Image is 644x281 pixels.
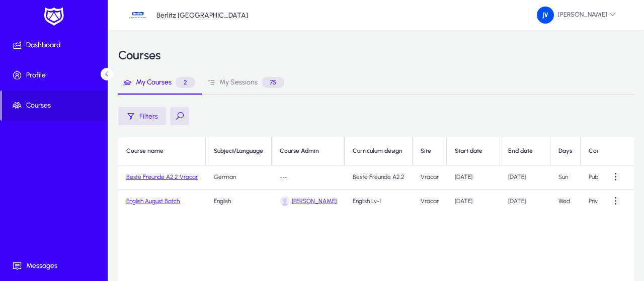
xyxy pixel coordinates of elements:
[500,190,550,213] td: [DATE]
[447,190,500,213] td: [DATE]
[136,79,172,86] span: My Courses
[447,165,500,190] td: [DATE]
[455,147,492,155] div: Start date
[508,147,533,155] div: End date
[206,190,272,213] td: English
[128,6,147,25] img: 34.jpg
[126,147,164,155] div: Course name
[280,196,290,206] img: John Dale
[508,147,542,155] div: End date
[2,261,110,271] span: Messages
[2,40,110,50] span: Dashboard
[2,251,110,281] a: Messages
[550,165,581,190] td: Sun
[219,79,258,86] span: My Sessions
[118,107,166,125] button: Filters
[581,137,631,165] th: Course type
[581,165,631,190] td: Public Group
[126,198,180,205] a: English August Batch
[139,112,158,121] span: Filters
[345,137,413,165] th: Curriculum design
[272,137,345,165] th: Course Admin
[550,190,581,213] td: Wed
[206,165,272,190] td: German
[537,7,616,24] span: [PERSON_NAME]
[455,147,482,155] div: Start date
[581,190,631,213] td: Private
[272,165,345,190] td: ---
[345,165,413,190] td: Beste Freunde A2.2
[2,101,108,111] span: Courses
[2,70,110,80] span: Profile
[118,49,160,61] h3: Courses
[126,173,198,180] a: Beste Freunde A2.2 Vracar
[550,137,581,165] th: Days
[529,6,624,24] button: [PERSON_NAME]
[292,198,337,205] a: [PERSON_NAME]
[41,6,66,27] img: white-logo.png
[413,190,447,213] td: Vracar
[126,147,197,155] div: Course name
[500,165,550,190] td: [DATE]
[537,7,554,24] img: 167.png
[2,30,110,60] a: Dashboard
[413,137,447,165] th: Site
[206,137,272,165] th: Subject/Language
[262,77,284,88] p: 75
[2,60,110,90] a: Profile
[156,11,248,20] p: Berlitz [GEOGRAPHIC_DATA]
[176,77,195,88] p: 2
[413,165,447,190] td: Vracar
[345,190,413,213] td: English Lv-1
